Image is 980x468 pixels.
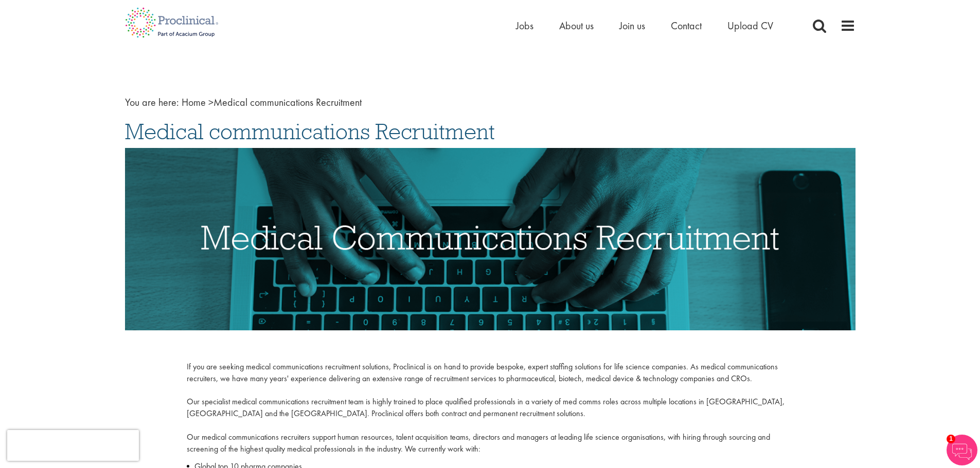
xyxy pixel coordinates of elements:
span: Medical communications Recruitment [125,118,495,145]
a: Upload CV [727,19,773,32]
p: If you are seeking medical communications recruitment solutions, Proclinical is on hand to provid... [187,361,793,455]
a: breadcrumb link to Home [182,96,206,109]
a: Contact [671,19,702,32]
a: Join us [619,19,645,32]
span: Medical communications Recruitment [182,96,362,109]
img: Medical Communication Recruitment [125,148,856,330]
span: 1 [947,435,955,443]
a: About us [559,19,594,32]
iframe: reCAPTCHA [7,430,139,461]
span: You are here: [125,96,179,109]
img: Chatbot [947,435,977,465]
a: Jobs [516,19,533,32]
span: > [208,96,213,109]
